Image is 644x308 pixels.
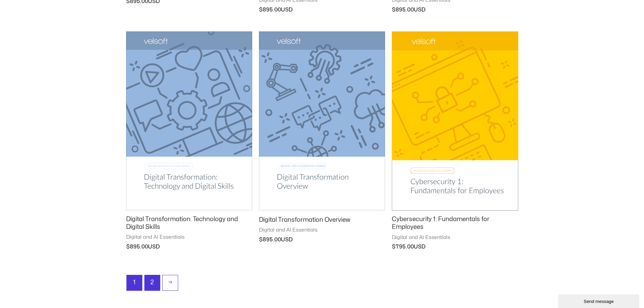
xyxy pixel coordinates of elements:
a: Page 2 [145,275,160,290]
a: Digital Transformation: Technology and Digital Skills [126,215,252,234]
bdi: 895.00 [259,237,281,242]
div: Keywords by Traffic [76,40,112,44]
a: Digital Transformation Overview [259,216,385,227]
span: $ [259,237,263,242]
span: Page 1 [127,275,142,290]
bdi: 895.00 [126,244,148,250]
nav: Product Pagination [126,275,518,294]
bdi: 895.00 [259,7,281,13]
img: Digital Transformation Overview [259,31,385,210]
img: tab_keywords_by_traffic_grey.svg [68,39,74,45]
span: $ [259,7,263,13]
img: logo_orange.svg [11,11,16,16]
span: Digital and AI Essentials [126,234,252,241]
span: Digital and AI Essentials [259,227,385,234]
div: Domain Overview [27,40,61,44]
h2: Digital Transformation Overview [259,216,385,224]
img: Cybersecurity 1: Fundamentals for Employees [392,31,518,211]
div: Domain: [DOMAIN_NAME] [18,18,74,23]
img: tab_domain_overview_orange.svg [20,39,25,45]
bdi: 795.00 [392,244,414,250]
iframe: chat widget [558,293,641,308]
img: Digital Transformation: Technology and Digital Skills [126,31,252,210]
span: $ [392,244,396,250]
img: website_grey.svg [11,18,16,23]
span: Digital and AI Essentials [392,234,518,241]
a: Cybersecurity 1: Fundamentals for Employees [392,215,518,234]
h2: Digital Transformation: Technology and Digital Skills [126,215,252,231]
span: $ [126,244,130,250]
bdi: 895.00 [392,7,414,13]
h2: Cybersecurity 1: Fundamentals for Employees [392,215,518,231]
a: → [163,275,178,290]
span: $ [392,7,396,13]
div: v 4.0.25 [19,11,33,16]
